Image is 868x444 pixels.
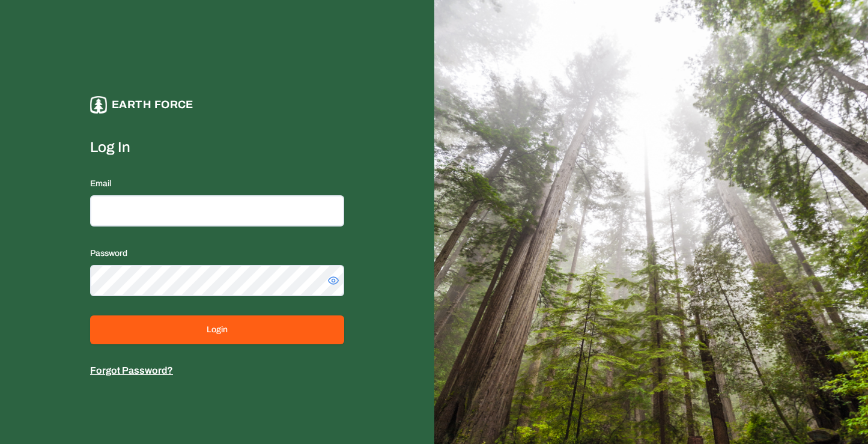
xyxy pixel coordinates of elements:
[90,363,344,378] p: Forgot Password?
[90,138,344,157] label: Log In
[90,96,107,114] img: earthforce-logo-white-uG4MPadI.svg
[90,249,127,258] label: Password
[112,96,193,114] p: Earth force
[90,179,111,188] label: Email
[90,315,344,344] button: Login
